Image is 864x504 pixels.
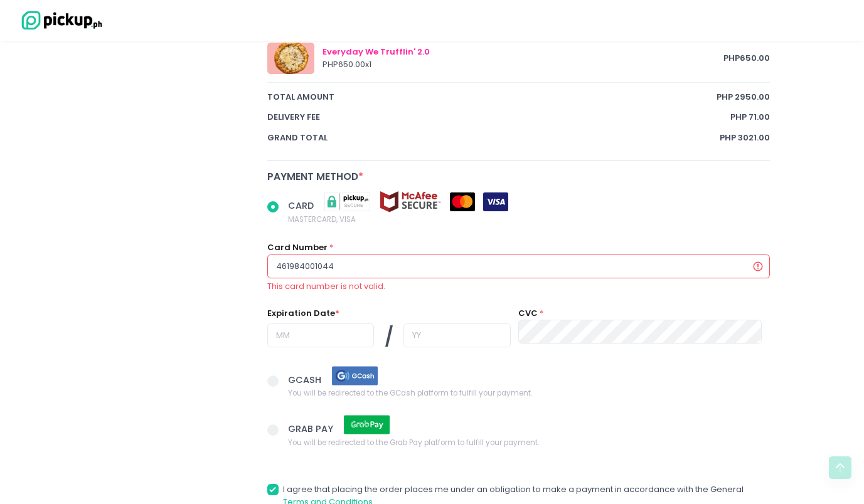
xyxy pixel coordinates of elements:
span: / [385,323,393,351]
input: YY [403,323,511,347]
span: PHP 2950.00 [717,91,770,103]
div: Everyday We Trufflin' 2.0 [323,46,724,58]
span: GRAB PAY [288,423,336,435]
input: Card Number [267,255,771,278]
div: Payment Method [267,169,771,184]
img: pickupsecure [316,191,379,213]
input: MM [267,323,375,347]
img: visa [483,192,508,211]
div: This card number is not valid. [267,280,771,293]
img: grab pay [336,414,398,436]
span: You will be redirected to the GCash platform to fulfill your payment. [288,387,532,399]
span: total amount [267,91,717,103]
span: GCASH [288,373,324,386]
label: CVC [518,307,538,320]
img: mastercard [450,192,475,211]
span: CARD [288,199,316,212]
span: You will be redirected to the Grab Pay platform to fulfill your payment. [288,436,539,448]
span: Delivery Fee [267,111,731,123]
span: MASTERCARD, VISA [288,213,508,225]
span: PHP 3021.00 [720,132,770,144]
img: gcash [324,365,387,387]
label: Card Number [267,241,328,254]
span: PHP 71.00 [730,111,770,123]
img: mcafee-secure [379,191,442,213]
label: Expiration Date [267,307,339,320]
span: Grand total [267,132,720,144]
div: PHP 650.00 x 1 [323,58,724,71]
img: logo [16,9,104,31]
span: PHP 650.00 [723,52,770,65]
